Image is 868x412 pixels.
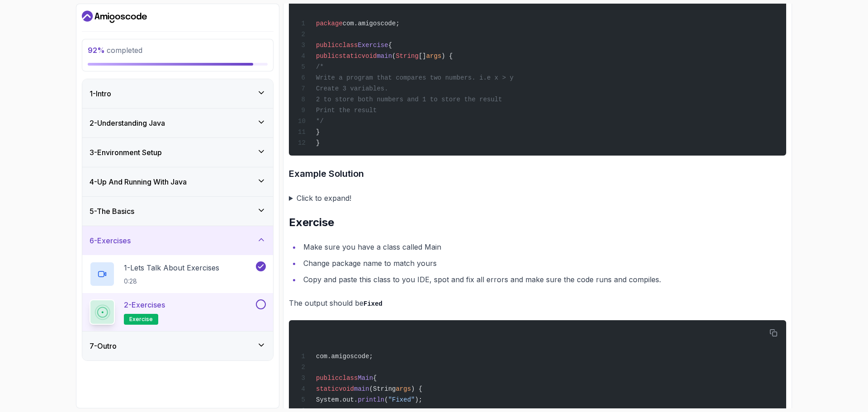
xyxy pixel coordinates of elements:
span: Print the result [316,107,377,114]
span: exercise [129,316,153,323]
span: void [339,385,354,393]
span: "Fixed" [388,396,415,403]
span: ( [392,52,396,60]
span: package [316,20,343,27]
span: args [396,385,411,393]
span: } [316,139,320,147]
p: 0:28 [124,277,219,286]
span: { [388,42,392,49]
span: com.amigoscode; [343,20,400,27]
span: } [316,128,320,136]
button: 2-Exercisesexercise [90,299,266,325]
h3: Example Solution [289,166,786,181]
button: 1-Lets Talk About Exercises0:28 [90,261,266,287]
span: 92 % [88,46,105,55]
span: class [339,374,358,382]
li: Copy and paste this class to you IDE, spot and fix all errors and make sure the code runs and com... [301,273,786,286]
span: Main [358,374,373,382]
span: String [396,52,418,60]
h3: 2 - Understanding Java [90,118,165,128]
span: com.amigoscode; [316,353,373,360]
a: Dashboard [82,9,147,24]
span: main [354,385,369,393]
span: ) { [441,52,453,60]
span: Exercise [358,42,388,49]
li: Make sure you have a class called Main [301,241,786,253]
span: [] [419,52,426,60]
button: 7-Outro [82,331,273,360]
span: System.out. [316,396,358,403]
span: completed [88,46,142,55]
span: 2 to store both numbers and 1 to store the result [316,96,502,103]
li: Change package name to match yours [301,257,786,270]
button: 3-Environment Setup [82,138,273,167]
span: class [339,42,358,49]
h3: 1 - Intro [90,88,111,99]
span: public [316,42,339,49]
span: static [316,385,339,393]
span: static [339,52,361,60]
button: 5-The Basics [82,197,273,226]
span: println [358,396,384,403]
button: 1-Intro [82,79,273,108]
span: main [377,52,392,60]
span: Write a program that compares two numbers. i.e x > y [316,74,514,81]
span: (String [369,385,396,393]
code: Fixed [363,300,382,308]
p: 2 - Exercises [124,299,165,310]
span: args [426,52,442,60]
h3: 7 - Outro [90,341,117,351]
span: { [373,374,377,382]
h3: 5 - The Basics [90,206,134,217]
span: ( [384,396,388,403]
h3: 3 - Environment Setup [90,147,162,158]
p: The output should be [289,297,786,310]
p: 1 - Lets Talk About Exercises [124,262,219,273]
span: public [316,52,339,60]
span: Create 3 variables. [316,85,388,92]
span: public [316,374,339,382]
span: ) { [411,385,422,393]
button: 4-Up And Running With Java [82,167,273,196]
summary: Click to expand! [289,192,786,204]
span: ); [415,396,422,403]
button: 2-Understanding Java [82,109,273,137]
button: 6-Exercises [82,226,273,255]
h2: Exercise [289,215,786,230]
span: void [362,52,377,60]
h3: 4 - Up And Running With Java [90,176,187,187]
h3: 6 - Exercises [90,235,131,246]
